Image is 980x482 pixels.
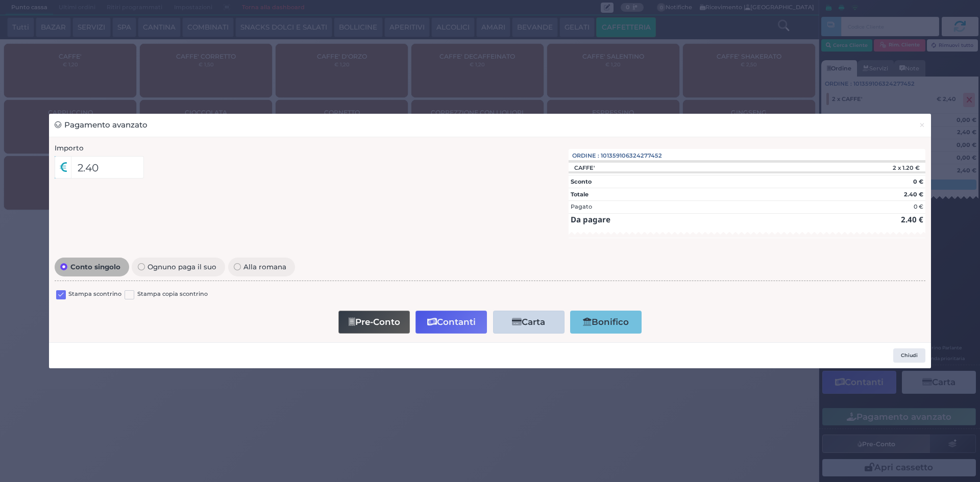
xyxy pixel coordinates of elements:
[571,214,610,224] strong: Da pagare
[137,290,208,299] label: Stampa copia scontrino
[71,156,144,179] input: Es. 30.99
[914,202,923,211] div: 0 €
[893,348,925,363] button: Chiudi
[570,311,642,334] button: Bonifico
[338,311,410,334] button: Pre-Conto
[571,202,592,211] div: Pagato
[913,178,923,185] strong: 0 €
[601,151,662,160] span: 101359106324277452
[415,311,487,334] button: Contanti
[836,164,925,171] div: 2 x 1.20 €
[68,290,121,299] label: Stampa scontrino
[55,143,84,153] label: Importo
[569,164,600,171] div: CAFFE'
[241,263,289,270] span: Alla romana
[55,119,148,131] h3: Pagamento avanzato
[571,178,592,185] strong: Sconto
[67,263,123,270] span: Conto singolo
[919,119,925,131] span: ×
[493,311,565,334] button: Carta
[571,191,589,198] strong: Totale
[913,114,931,137] button: Chiudi
[904,191,923,198] strong: 2.40 €
[901,214,923,224] strong: 2.40 €
[572,151,599,160] span: Ordine :
[145,263,219,270] span: Ognuno paga il suo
